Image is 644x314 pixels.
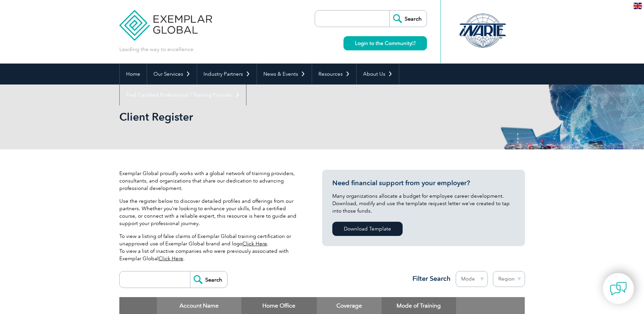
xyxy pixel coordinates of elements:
[332,192,515,215] p: Many organizations allocate a budget for employee career development. Download, modify and use th...
[159,256,183,262] a: Click Here
[357,64,399,84] a: About Us
[332,179,515,187] h3: Need financial support from your employer?
[119,46,193,53] p: Leading the way to excellence
[257,64,312,84] a: News & Events
[120,64,147,84] a: Home
[332,222,403,236] a: Download Template
[120,84,246,105] a: Find Certified Professional / Training Provider
[343,36,427,50] a: Login to the Community
[389,10,427,27] input: Search
[412,41,415,45] img: open_square.png
[119,197,302,227] p: Use the register below to discover detailed profiles and offerings from our partners. Whether you...
[634,3,642,9] img: en
[190,271,227,288] input: Search
[242,241,267,247] a: Click Here
[147,64,197,84] a: Our Services
[119,112,403,122] h2: Client Register
[119,233,302,262] p: To view a listing of false claims of Exemplar Global training certification or unapproved use of ...
[610,280,627,297] img: contact-chat.png
[312,64,356,84] a: Resources
[119,170,302,192] p: Exemplar Global proudly works with a global network of training providers, consultants, and organ...
[408,274,451,283] h3: Filter Search
[197,64,257,84] a: Industry Partners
